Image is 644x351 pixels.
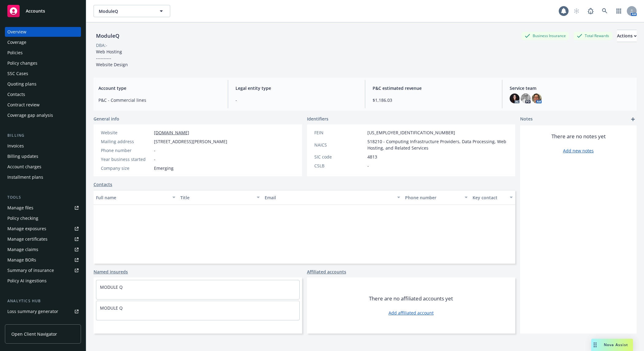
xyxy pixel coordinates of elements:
[5,110,81,120] a: Coverage gap analysis
[473,194,506,201] div: Key contact
[532,93,542,103] img: photo
[7,162,41,172] div: Account charges
[521,93,531,103] img: photo
[585,5,597,17] a: Report a Bug
[522,32,569,40] div: Business Insurance
[7,69,28,78] div: SSC Cases
[7,110,53,120] div: Coverage gap analysis
[98,97,220,103] span: P&C - Commercial lines
[7,203,33,213] div: Manage files
[373,85,495,91] span: P&C estimated revenue
[591,339,599,351] div: Drag to move
[236,85,358,91] span: Legal entity type
[5,276,81,286] a: Policy AI ingestions
[470,190,515,205] button: Key contact
[5,224,81,234] a: Manage exposures
[5,69,81,78] a: SSC Cases
[154,156,155,162] span: -
[389,310,434,316] a: Add affiliated account
[7,224,46,234] div: Manage exposures
[5,245,81,254] a: Manage claims
[510,85,632,91] span: Service team
[570,5,583,17] a: Start snowing
[7,307,58,316] div: Loss summary generator
[7,245,38,254] div: Manage claims
[26,9,45,13] span: Accounts
[5,307,81,316] a: Loss summary generator
[5,162,81,172] a: Account charges
[5,234,81,244] a: Manage certificates
[5,265,81,275] a: Summary of insurance
[101,129,151,136] div: Website
[629,116,637,123] a: add
[94,190,178,205] button: Full name
[5,213,81,223] a: Policy checking
[551,133,606,140] span: There are no notes yet
[100,305,123,311] a: MODULE Q
[314,162,365,169] div: CSLB
[367,154,377,160] span: 4813
[99,8,152,14] span: ModuleQ
[154,147,155,154] span: -
[591,339,633,351] button: Nova Assist
[367,129,455,136] span: [US_EMPLOYER_IDENTIFICATION_NUMBER]
[101,156,151,162] div: Year business started
[7,27,26,37] div: Overview
[307,116,328,122] span: Identifiers
[11,331,57,337] span: Open Client Navigator
[7,213,38,223] div: Policy checking
[7,48,23,58] div: Policies
[307,269,346,275] a: Affiliated accounts
[5,172,81,182] a: Installment plans
[5,90,81,99] a: Contacts
[5,203,81,213] a: Manage files
[94,269,128,275] a: Named insureds
[7,151,38,161] div: Billing updates
[100,284,123,290] a: MODULE Q
[178,190,262,205] button: Title
[5,255,81,265] a: Manage BORs
[7,255,36,265] div: Manage BORs
[373,97,495,103] span: $1,186.03
[7,276,47,286] div: Policy AI ingestions
[367,162,369,169] span: -
[180,194,253,201] div: Title
[5,48,81,58] a: Policies
[510,93,519,103] img: photo
[101,138,151,145] div: Mailing address
[7,90,25,99] div: Contacts
[314,154,365,160] div: SIC code
[5,27,81,37] a: Overview
[94,181,112,188] a: Contacts
[599,5,611,17] a: Search
[314,142,365,148] div: NAICS
[96,194,169,201] div: Full name
[7,100,40,110] div: Contract review
[265,194,393,201] div: Email
[7,234,48,244] div: Manage certificates
[5,100,81,110] a: Contract review
[5,2,81,20] a: Accounts
[5,151,81,161] a: Billing updates
[5,79,81,89] a: Quoting plans
[236,97,358,103] span: -
[154,138,227,145] span: [STREET_ADDRESS][PERSON_NAME]
[7,58,37,68] div: Policy changes
[98,85,220,91] span: Account type
[5,298,81,304] div: Analytics hub
[262,190,403,205] button: Email
[617,30,637,42] div: Actions
[94,32,122,40] div: ModuleQ
[7,141,24,151] div: Invoices
[7,79,36,89] div: Quoting plans
[7,172,43,182] div: Installment plans
[94,116,119,122] span: General info
[154,130,189,135] a: [DOMAIN_NAME]
[5,58,81,68] a: Policy changes
[5,141,81,151] a: Invoices
[101,165,151,171] div: Company size
[96,49,128,67] span: Web Hosting ---------- Website Design
[5,37,81,47] a: Coverage
[367,138,508,151] span: 518210 - Computing Infrastructure Providers, Data Processing, Web Hosting, and Related Services
[94,5,170,17] button: ModuleQ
